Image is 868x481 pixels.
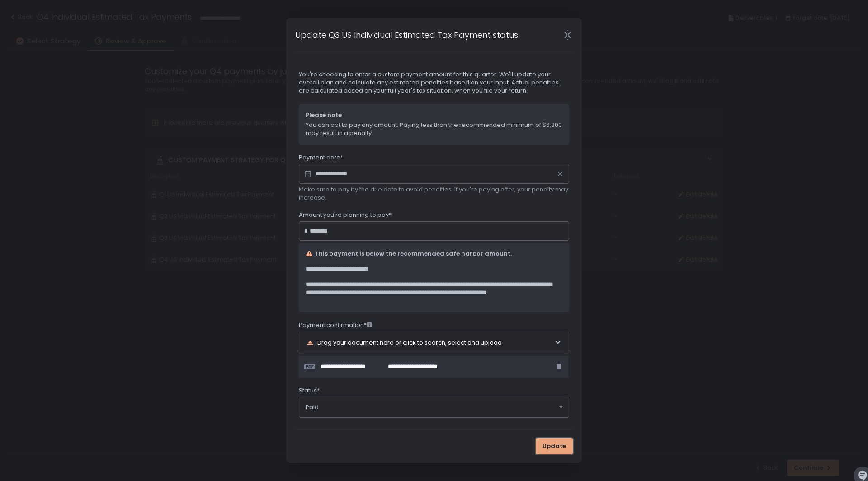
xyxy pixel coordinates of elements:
[319,403,558,412] input: Search for option
[536,438,573,454] button: Update
[542,442,566,450] span: Update
[306,403,319,411] span: Paid
[295,29,518,41] h1: Update Q3 US Individual Estimated Tax Payment status
[299,321,372,329] span: Payment confirmation*
[299,387,320,395] span: Status*
[299,70,569,95] span: You're choosing to enter a custom payment amount for this quarter. We'll update your overall plan...
[299,397,569,417] div: Search for option
[299,186,569,202] span: Make sure to pay by the due date to avoid penalties. If you're paying after, your penalty may inc...
[306,111,562,119] span: Please note
[299,164,569,184] input: Datepicker input
[315,250,512,258] span: This payment is below the recommended safe harbor amount.
[299,154,343,162] span: Payment date*
[299,211,392,219] span: Amount you're planning to pay*
[553,30,582,40] div: Close
[306,121,562,137] span: You can opt to pay any amount. Paying less than the recommended minimum of $6,300 may result in a...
